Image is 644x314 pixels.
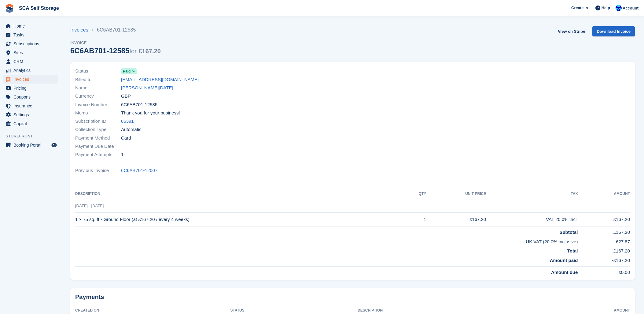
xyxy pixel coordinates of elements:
span: Create [571,5,583,11]
span: Automatic [121,126,142,133]
strong: Subtotal [559,230,578,235]
span: 1 [121,151,123,158]
a: menu [3,119,58,128]
span: Paid [123,69,131,74]
span: Invoice Number [75,101,121,108]
span: Coupons [13,93,50,101]
a: [EMAIL_ADDRESS][DOMAIN_NAME] [121,76,199,83]
th: Amount [578,189,630,199]
span: Booking Portal [13,141,50,149]
td: 1 × 75 sq. ft - Ground Floor (at £167.20 / every 4 weeks) [75,213,404,226]
a: Paid [121,68,137,75]
span: Memo [75,110,121,117]
img: stora-icon-8386f47178a22dfd0bd8f6a31ec36ba5ce8667c1dd55bd0f319d3a0aa187defe.svg [5,4,14,13]
span: Card [121,135,131,142]
span: Sites [13,48,50,57]
a: menu [3,141,58,149]
strong: Amount paid [550,258,578,263]
nav: breadcrumbs [70,26,161,34]
a: menu [3,66,58,75]
span: 6C6AB701-12585 [121,101,157,108]
span: Payment Attempts [75,151,121,158]
td: £167.20 [426,213,486,226]
span: Capital [13,119,50,128]
td: £0.00 [578,267,630,276]
span: Invoice [70,40,161,46]
span: [DATE] - [DATE] [75,204,104,208]
td: UK VAT (20.0% inclusive) [75,236,578,245]
a: 6C6AB701-12007 [121,167,157,174]
img: Kelly Neesham [616,5,622,11]
td: £27.87 [578,236,630,245]
span: Billed to [75,76,121,83]
span: Name [75,84,121,92]
span: Subscription ID [75,118,121,125]
th: QTY [404,189,426,199]
a: menu [3,48,58,57]
span: Insurance [13,102,50,110]
td: £167.20 [578,213,630,226]
td: £167.20 [578,226,630,236]
a: menu [3,22,58,30]
span: £167.20 [138,48,160,54]
a: menu [3,84,58,92]
a: menu [3,39,58,48]
th: Tax [486,189,578,199]
span: Analytics [13,66,50,75]
a: menu [3,75,58,84]
div: VAT 20.0% incl. [486,216,578,223]
td: £167.20 [578,245,630,255]
span: Subscriptions [13,39,50,48]
a: Preview store [50,141,58,149]
span: Account [623,5,638,11]
a: menu [3,110,58,119]
span: Payment Due Date [75,143,121,150]
span: Home [13,22,50,30]
th: Unit Price [426,189,486,199]
a: SCA Self Storage [17,3,61,13]
span: Collection Type [75,126,121,133]
span: Storefront [6,133,61,139]
div: 6C6AB701-12585 [70,47,161,55]
a: Download Invoice [592,26,635,36]
span: Settings [13,110,50,119]
a: menu [3,102,58,110]
strong: Amount due [551,270,578,275]
span: Help [602,5,610,11]
a: View on Stripe [555,26,587,36]
span: Pricing [13,84,50,92]
span: Currency [75,93,121,100]
strong: Total [567,248,578,253]
a: menu [3,57,58,66]
span: GBP [121,93,131,100]
span: Tasks [13,31,50,39]
span: for [129,48,136,54]
a: Invoices [70,26,92,34]
span: CRM [13,57,50,66]
span: Invoices [13,75,50,84]
td: 1 [404,213,426,226]
a: 86391 [121,118,134,125]
span: Previous Invoice [75,167,121,174]
a: [PERSON_NAME][DATE] [121,84,173,92]
span: Status [75,68,121,75]
th: Description [75,189,404,199]
a: menu [3,31,58,39]
h2: Payments [75,293,630,301]
a: menu [3,93,58,101]
span: Payment Method [75,135,121,142]
td: -£167.20 [578,255,630,267]
span: Thank you for your business! [121,110,180,117]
